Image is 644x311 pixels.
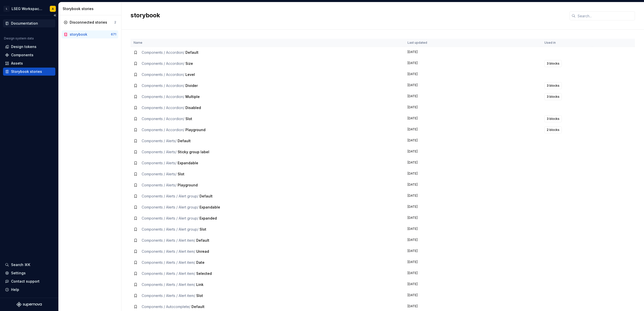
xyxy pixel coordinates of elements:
span: Sticky group label [178,150,209,154]
td: [DATE] [405,146,541,158]
td: [DATE] [405,124,541,135]
div: Components [11,53,33,58]
td: [DATE] [405,69,541,80]
span: Components / Alerts / Alert item / [142,260,195,265]
div: storybook [70,32,87,37]
button: Help [3,286,55,294]
span: Expandable [199,205,220,209]
span: Components / Alerts / Alert item / [142,249,195,253]
a: Storybook stories [3,68,55,76]
button: 3 blocks [544,93,562,100]
button: 3 blocks [544,60,562,67]
span: Components / Accordion / [142,128,184,132]
span: Components / Accordion / [142,72,184,77]
td: [DATE] [405,224,541,235]
td: [DATE] [405,213,541,224]
span: Components / Accordion / [142,106,184,110]
div: Design tokens [11,44,36,49]
span: Level [185,72,195,77]
span: Components / Alerts / [142,139,177,143]
span: Components / Accordion / [142,94,184,99]
td: [DATE] [405,135,541,146]
span: Expandable [178,161,198,165]
td: [DATE] [405,191,541,202]
a: Disconnected stories2 [62,18,118,26]
div: Disconnected stories [70,20,107,25]
div: Contact support [11,279,39,284]
svg: Supernova Logo [17,302,42,307]
span: Components / Alerts / Alert item / [142,293,195,298]
span: Date [196,260,205,265]
a: Design tokens [3,43,55,51]
div: Settings [11,271,26,276]
span: Multiple [185,94,200,99]
button: 3 blocks [544,82,562,89]
span: Components / Alerts / [142,150,177,154]
button: 2 blocks [544,126,562,133]
span: Components / Alerts / Alert item / [142,271,195,276]
a: Assets [3,59,55,67]
span: Slot [199,227,206,231]
span: Unread [196,249,209,253]
td: [DATE] [405,91,541,102]
button: 3 blocks [544,115,562,122]
span: Default [199,194,213,198]
div: Documentation [11,21,38,26]
td: [DATE] [405,268,541,279]
span: 2 blocks [547,128,559,132]
button: Search ⌘K [3,261,55,269]
td: [DATE] [405,279,541,290]
span: Components / Alerts / Alert item / [142,238,195,242]
span: Components / Alerts / [142,172,177,176]
div: Search ⌘K [11,262,30,267]
span: Components / Alerts / Alert group / [142,216,198,220]
td: [DATE] [405,180,541,191]
td: [DATE] [405,113,541,124]
span: 3 blocks [547,62,559,66]
span: Divider [185,83,198,88]
span: Components / Alerts / [142,183,177,187]
a: Settings [3,269,55,277]
div: 2 [114,20,116,24]
td: [DATE] [405,58,541,69]
div: L [4,6,10,12]
a: Components [3,51,55,59]
td: [DATE] [405,246,541,257]
span: Slot [178,172,184,176]
span: 3 blocks [547,95,559,99]
span: Playground [185,128,206,132]
a: Documentation [3,19,55,27]
th: Used in [541,39,592,47]
th: Name [131,39,405,47]
td: [DATE] [405,257,541,268]
div: 671 [111,32,116,36]
span: Disabled [185,106,201,110]
button: Collapse sidebar [51,12,58,19]
span: Expanded [199,216,217,220]
button: Contact support [3,277,55,285]
span: Slot [196,293,203,298]
span: Default [178,139,191,143]
span: Link [196,282,204,287]
a: storybook671 [62,30,118,38]
th: Last updated [405,39,541,47]
span: Components / Alerts / Alert group / [142,205,198,209]
span: Components / Alerts / Alert group / [142,227,198,231]
button: LLSEG Workspace Design SystemA [1,3,57,14]
td: [DATE] [405,102,541,113]
span: Size [185,61,193,66]
div: A [52,7,54,11]
td: [DATE] [405,169,541,180]
span: Components / Alerts / Alert group / [142,194,198,198]
span: Default [191,304,205,309]
div: Storybook stories [11,69,42,74]
td: [DATE] [405,290,541,301]
div: Storybook stories [63,6,119,11]
span: Components / Alerts / [142,161,177,165]
div: Assets [11,61,23,66]
span: Components / Alerts / Alert item / [142,282,195,287]
h2: storybook [131,11,563,19]
span: Components / Accordion / [142,83,184,88]
span: Default [196,238,209,242]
